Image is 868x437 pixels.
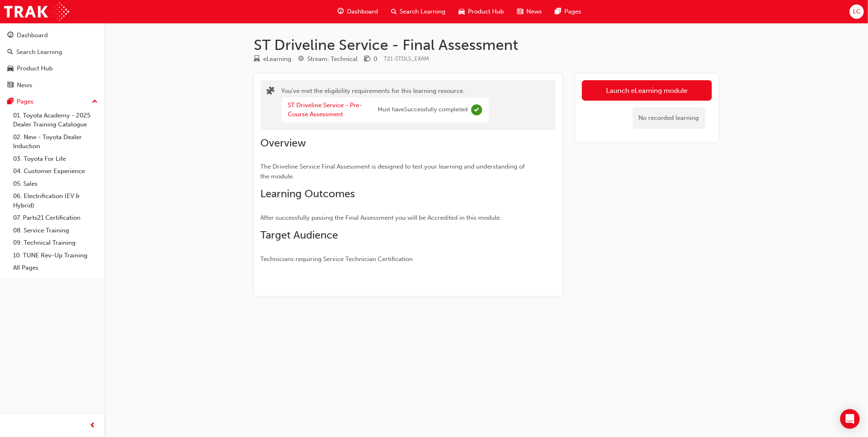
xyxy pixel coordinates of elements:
span: news-icon [517,7,523,17]
a: 02. New - Toyota Dealer Induction [10,131,101,153]
a: 05. Sales [10,178,101,190]
div: No recorded learning [633,107,705,129]
a: guage-iconDashboard [331,3,385,20]
span: Must have Successfully completed [378,105,468,115]
span: LC [853,7,861,16]
button: Pages [3,94,101,109]
span: Learning Outcomes [261,187,355,200]
a: News [3,78,101,93]
span: car-icon [459,7,465,17]
div: Type [254,54,292,64]
img: Trak [4,2,69,21]
span: Complete [471,104,482,115]
span: up-icon [92,97,98,107]
span: pages-icon [7,98,13,106]
a: ST Driveline Service - Pre-Course Assessment [288,101,362,118]
a: search-iconSearch Learning [385,3,452,20]
a: 09. Technical Training [10,237,101,249]
span: Product Hub [468,7,504,16]
div: Search Learning [16,47,62,57]
a: 01. Toyota Academy - 2025 Dealer Training Catalogue [10,109,101,131]
div: Dashboard [17,31,48,40]
span: Target Audience [261,229,338,241]
span: The Driveline Service Final Assessment is designed to test your learning and understanding of the... [261,163,527,180]
span: target-icon [298,56,304,63]
span: learningResourceType_ELEARNING-icon [254,56,260,63]
span: News [527,7,542,16]
span: Overview [261,137,306,149]
span: money-icon [365,56,371,63]
div: Stream [298,54,358,64]
a: Search Learning [3,45,101,60]
a: 07. Parts21 Certification [10,212,101,224]
div: eLearning [264,54,292,64]
a: Product Hub [3,61,101,76]
span: guage-icon [338,7,344,17]
a: 08. Service Training [10,224,101,237]
span: car-icon [7,65,13,72]
span: Dashboard [347,7,378,16]
a: pages-iconPages [549,3,588,20]
span: After successfully passing the Final Assessment you will be Accredited in this module. [261,214,502,221]
span: Search Learning [400,7,446,16]
a: 04. Customer Experience [10,165,101,178]
span: puzzle-icon [267,87,275,97]
div: 0 [374,54,378,64]
div: Stream: Technical [308,54,358,64]
a: 03. Toyota For Life [10,153,101,165]
div: Product Hub [17,64,53,73]
span: Learning resource code [384,55,430,62]
h1: ST Driveline Service - Final Assessment [254,36,718,54]
div: Price [365,54,378,64]
a: 10. TUNE Rev-Up Training [10,249,101,262]
a: news-iconNews [511,3,549,20]
a: All Pages [10,261,101,274]
a: Dashboard [3,28,101,43]
a: 06. Electrification (EV & Hybrid) [10,190,101,212]
button: DashboardSearch LearningProduct HubNews [3,26,101,94]
a: car-iconProduct Hub [452,3,511,20]
span: pages-icon [555,7,562,17]
span: news-icon [7,82,13,89]
span: search-icon [7,49,13,56]
span: Pages [565,7,582,16]
span: prev-icon [90,421,96,431]
span: search-icon [391,7,397,17]
div: You've met the eligibility requirements for this learning resource. [282,86,489,124]
span: guage-icon [7,32,13,39]
div: News [17,81,32,90]
div: Pages [17,97,34,106]
div: Open Intercom Messenger [840,409,860,429]
span: Technicians requiring Service Technician Certification [261,255,413,263]
a: Launch eLearning module [582,80,712,101]
button: LC [850,5,864,19]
